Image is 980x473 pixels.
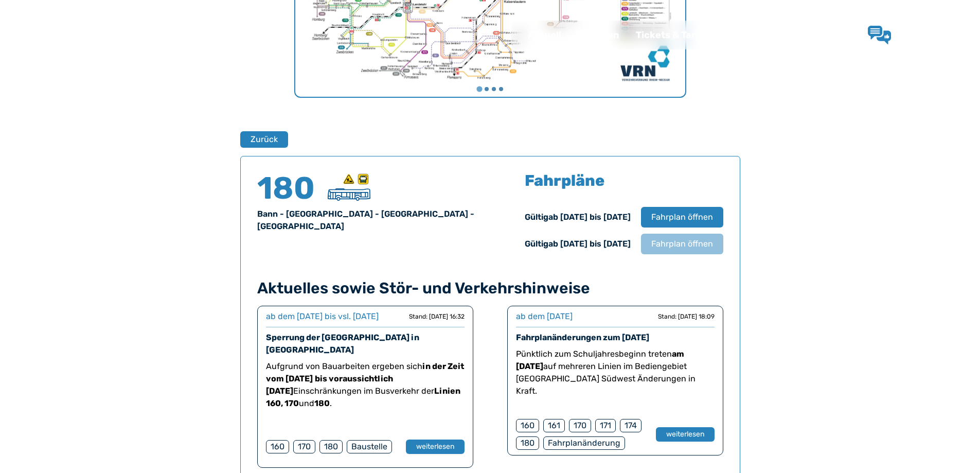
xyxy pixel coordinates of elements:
[295,85,685,93] ul: Wählen Sie eine Seite zum Anzeigen
[868,26,952,44] a: Lob & Kritik
[525,211,631,223] div: Gültig ab [DATE] bis [DATE]
[266,440,289,453] div: 160
[516,332,649,342] a: Fahrplanänderungen zum [DATE]
[569,419,591,432] div: 170
[257,279,723,297] h4: Aktuelles sowie Stör- und Verkehrshinweise
[747,22,787,48] a: Jobs
[314,398,330,408] strong: 180
[266,310,379,323] div: ab dem [DATE] bis vsl. [DATE]
[406,440,465,454] button: weiterlesen
[492,87,496,91] button: Gehe zu Seite 3
[595,419,616,432] div: 171
[651,211,713,223] span: Fahrplan öffnen
[293,440,315,453] div: 170
[516,419,539,432] div: 160
[240,131,281,148] a: Zurück
[328,188,370,201] img: Überlandbus
[347,440,392,453] div: Baustelle
[240,131,288,148] button: Zurück
[319,440,343,453] div: 180
[543,436,625,450] div: Fahrplanänderung
[257,208,478,233] div: Bann - [GEOGRAPHIC_DATA] - [GEOGRAPHIC_DATA] - [GEOGRAPHIC_DATA]
[520,22,569,48] a: Aktuell
[516,349,684,371] strong: am [DATE]
[787,22,840,48] a: Kontakt
[266,386,460,408] strong: Linien 160, 170
[525,238,631,250] div: Gültig ab [DATE] bis [DATE]
[266,360,465,410] p: Aufgrund von Bauarbeiten ergeben sich Einschränkungen im Busverkehr der und .
[266,332,419,355] a: Sperrung der [GEOGRAPHIC_DATA] in [GEOGRAPHIC_DATA]
[543,419,565,432] div: 161
[499,87,503,91] button: Gehe zu Seite 4
[516,310,573,323] div: ab dem [DATE]
[716,22,747,48] a: Wir
[33,25,73,45] a: QNV Logo
[656,427,715,442] button: weiterlesen
[476,86,482,92] button: Gehe zu Seite 1
[651,238,713,250] span: Fahrplan öffnen
[257,173,319,204] h4: 180
[641,207,723,227] button: Fahrplan öffnen
[641,234,723,254] button: Fahrplan öffnen
[266,361,464,383] strong: in der Zeit vom [DATE]
[485,87,489,91] button: Gehe zu Seite 2
[658,312,715,321] div: Stand: [DATE] 18:09
[516,348,715,397] p: Pünktlich zum Schuljahresbeginn treten auf mehreren Linien im Bediengebiet [GEOGRAPHIC_DATA] Südw...
[525,173,604,188] h5: Fahrpläne
[569,22,628,48] a: Fahrplan
[409,312,465,321] div: Stand: [DATE] 16:32
[266,374,393,396] strong: bis voraussichtlich [DATE]
[899,29,952,40] span: Lob & Kritik
[516,436,539,450] div: 180
[620,419,642,432] div: 174
[33,28,73,42] img: QNV Logo
[628,22,716,48] a: Tickets & Tarife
